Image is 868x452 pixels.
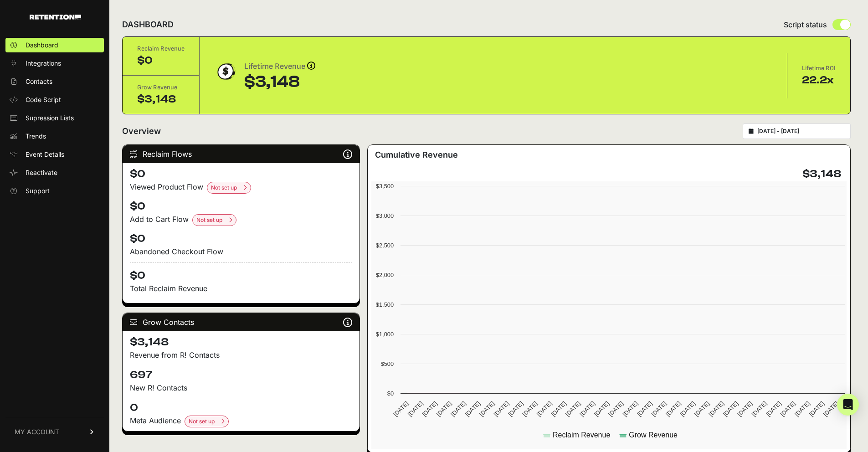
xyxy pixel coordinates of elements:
a: Support [5,184,104,198]
div: Abandoned Checkout Flow [130,246,352,257]
text: [DATE] [679,400,697,418]
h4: $0 [130,167,352,181]
a: Code Script [5,92,104,107]
span: Reactivate [26,168,57,177]
text: [DATE] [564,400,582,418]
text: [DATE] [664,400,682,418]
img: dollar-coin-05c43ed7efb7bc0c12610022525b4bbbb207c7efeef5aecc26f025e68dcafac9.png [214,60,237,83]
span: Event Details [26,150,64,159]
text: [DATE] [435,400,453,418]
div: Viewed Product Flow [130,181,352,194]
text: [DATE] [693,400,711,418]
text: $3,000 [376,212,394,219]
text: [DATE] [593,400,611,418]
h4: $0 [130,231,352,246]
span: Contacts [26,77,52,86]
a: Supression Lists [5,111,104,125]
text: [DATE] [822,400,840,418]
text: Grow Revenue [629,431,678,439]
text: [DATE] [478,400,496,418]
text: [DATE] [421,400,439,418]
h4: $3,148 [802,167,841,181]
h2: DASHBOARD [122,18,174,31]
div: Reclaim Revenue [137,44,185,53]
text: [DATE] [392,400,410,418]
text: [DATE] [406,400,424,418]
h3: Cumulative Revenue [375,149,458,161]
text: [DATE] [535,400,553,418]
text: [DATE] [507,400,525,418]
div: Grow Contacts [123,313,360,331]
span: Supression Lists [26,113,74,123]
text: [DATE] [779,400,797,418]
div: Open Intercom Messenger [837,394,859,416]
text: [DATE] [579,400,596,418]
text: [DATE] [808,400,826,418]
text: Reclaim Revenue [553,431,610,439]
h4: $0 [130,262,352,283]
a: Dashboard [5,38,104,52]
text: [DATE] [450,400,467,418]
p: New R! Contacts [130,382,352,393]
div: Add to Cart Flow [130,214,352,226]
text: [DATE] [636,400,654,418]
h4: $3,148 [130,335,352,349]
h2: Overview [122,125,161,138]
span: Integrations [26,59,61,68]
text: [DATE] [722,400,740,418]
div: Meta Audience [130,415,352,427]
text: [DATE] [750,400,768,418]
div: Lifetime Revenue [244,60,315,73]
text: [DATE] [708,400,725,418]
span: MY ACCOUNT [15,427,59,437]
a: MY ACCOUNT [5,418,104,446]
text: [DATE] [464,400,482,418]
text: [DATE] [794,400,812,418]
a: Contacts [5,74,104,89]
text: [DATE] [736,400,754,418]
div: $3,148 [244,73,315,91]
div: Lifetime ROI [802,64,836,73]
div: $3,148 [137,92,185,107]
text: $500 [381,360,394,367]
h4: $0 [130,199,352,214]
h4: 697 [130,368,352,382]
text: [DATE] [650,400,668,418]
span: Code Script [26,95,61,104]
text: $2,000 [376,272,394,278]
div: Reclaim Flows [123,145,360,163]
p: Revenue from R! Contacts [130,349,352,360]
span: Support [26,186,50,195]
span: Dashboard [26,41,58,50]
div: Grow Revenue [137,83,185,92]
text: [DATE] [550,400,568,418]
a: Reactivate [5,165,104,180]
span: Trends [26,132,46,141]
text: [DATE] [607,400,625,418]
div: 22.2x [802,73,836,87]
a: Trends [5,129,104,144]
text: $2,500 [376,242,394,249]
text: $1,000 [376,331,394,338]
text: [DATE] [765,400,783,418]
img: Retention.com [30,15,81,20]
div: $0 [137,53,185,68]
text: [DATE] [521,400,539,418]
span: Script status [784,19,827,30]
text: [DATE] [621,400,639,418]
text: $3,500 [376,183,394,190]
text: $1,500 [376,301,394,308]
a: Integrations [5,56,104,71]
text: $0 [387,390,394,397]
a: Event Details [5,147,104,162]
text: [DATE] [493,400,510,418]
p: Total Reclaim Revenue [130,283,352,294]
h4: 0 [130,401,352,415]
